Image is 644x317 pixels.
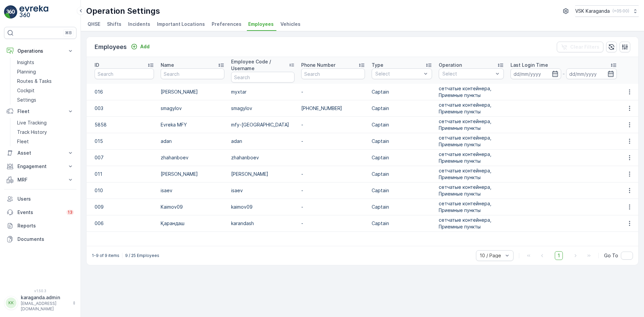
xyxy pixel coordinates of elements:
[298,117,368,133] td: -
[95,171,154,177] p: 011
[17,196,74,202] p: Users
[301,105,365,112] p: [PHONE_NUMBER]
[161,171,224,177] p: [PERSON_NAME]
[4,44,76,58] button: Operations
[231,138,294,145] p: adan
[372,187,432,194] p: Captain
[375,70,422,77] p: Select
[439,151,504,164] p: сетчатыe контейнера, Приемные пункты
[280,21,301,28] span: Vehicles
[372,105,432,112] p: Captain
[95,105,154,112] p: 003
[562,70,565,78] p: -
[161,187,224,194] p: isaev
[298,182,368,199] td: -
[604,252,618,259] span: Go To
[95,89,154,95] p: 016
[298,84,368,100] td: -
[555,251,563,260] span: 1
[372,138,432,145] p: Captain
[439,200,504,214] p: сетчатыe контейнера, Приемные пункты
[161,89,224,95] p: [PERSON_NAME]
[140,43,150,50] p: Add
[17,48,63,54] p: Operations
[17,138,29,145] p: Fleet
[14,86,76,95] a: Cockpit
[17,119,47,126] p: Live Tracking
[566,68,617,79] input: dd/mm/yyyy
[570,44,599,50] p: Clear Filters
[17,68,36,75] p: Planning
[511,62,548,68] p: Last Login Time
[17,163,63,170] p: Engagement
[161,138,224,145] p: adan
[14,137,76,146] a: Fleet
[161,154,224,161] p: zhahanboev
[161,204,224,210] p: Kaimov09
[231,171,294,177] p: [PERSON_NAME]
[298,199,368,215] td: -
[21,301,69,312] p: [EMAIL_ADDRESS][DOMAIN_NAME]
[14,58,76,67] a: Insights
[372,62,383,68] p: Type
[14,118,76,127] a: Live Tracking
[92,253,119,258] p: 1-9 of 9 items
[575,8,610,14] p: VSK Karaganda
[17,129,47,136] p: Track History
[161,68,224,79] input: Search
[17,236,74,243] p: Documents
[4,173,76,187] button: MRF
[17,108,63,115] p: Fleet
[575,5,639,17] button: VSK Karaganda(+05:00)
[161,121,224,128] p: Evreka MFY
[6,298,16,308] div: KK
[95,68,154,79] input: Search
[95,220,154,227] p: 006
[4,5,17,19] img: logo
[231,89,294,95] p: myxtar
[372,154,432,161] p: Captain
[442,70,494,77] p: Select
[17,176,63,183] p: MRF
[439,102,504,115] p: сетчатыe контейнера, Приемные пункты
[372,204,432,210] p: Captain
[17,78,52,85] p: Routes & Tasks
[4,219,76,232] a: Reports
[231,58,289,72] p: Employee Code / Username
[95,62,99,68] p: ID
[511,68,561,79] input: dd/mm/yyyy
[439,62,462,68] p: Operation
[95,42,127,52] p: Employees
[14,95,76,105] a: Settings
[157,21,205,28] span: Important Locations
[372,121,432,128] p: Captain
[17,222,74,229] p: Reports
[17,97,36,103] p: Settings
[248,21,274,28] span: Employees
[4,294,76,312] button: KKkaraganda.admin[EMAIL_ADDRESS][DOMAIN_NAME]
[231,154,294,161] p: zhahanboev
[298,166,368,182] td: -
[231,220,294,227] p: karandash
[439,184,504,197] p: сетчатыe контейнера, Приемные пункты
[298,133,368,150] td: -
[372,171,432,177] p: Captain
[161,105,224,112] p: smagylov
[68,210,72,215] p: 13
[107,21,121,28] span: Shifts
[439,85,504,99] p: сетчатыe контейнера, Приемные пункты
[298,215,368,232] td: -
[372,220,432,227] p: Captain
[4,206,76,219] a: Events13
[21,294,69,301] p: karaganda.admin
[161,62,174,68] p: Name
[95,138,154,145] p: 015
[231,72,294,83] input: Search
[439,135,504,148] p: сетчатыe контейнера, Приемные пункты
[128,21,150,28] span: Incidents
[301,68,365,79] input: Search
[231,121,294,128] p: mfy-[GEOGRAPHIC_DATA]
[439,118,504,131] p: сетчатыe контейнера, Приемные пункты
[14,76,76,86] a: Routes & Tasks
[161,220,224,227] p: Қарандаш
